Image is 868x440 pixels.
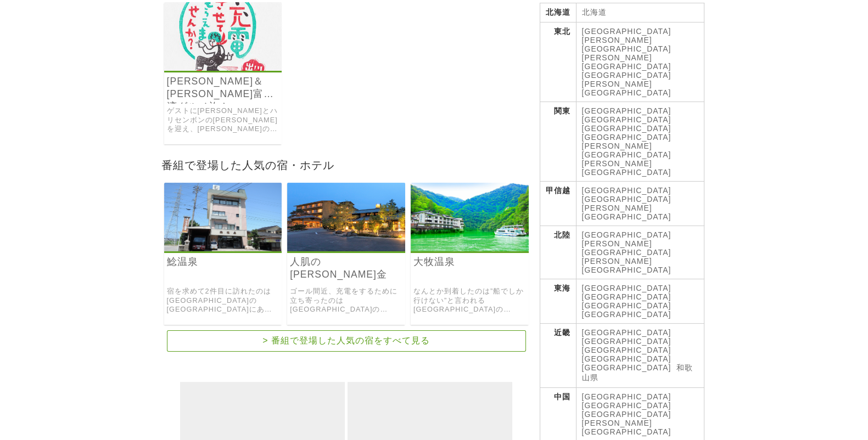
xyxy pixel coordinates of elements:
a: [GEOGRAPHIC_DATA] [582,337,671,346]
th: 甲信越 [540,182,576,226]
a: [GEOGRAPHIC_DATA] [582,168,671,177]
a: > 番組で登場した人気の宿をすべて見る [167,330,526,352]
a: [PERSON_NAME][GEOGRAPHIC_DATA] [582,419,671,436]
a: [GEOGRAPHIC_DATA] [582,124,671,133]
a: 北海道 [582,8,607,16]
a: [PERSON_NAME] [582,159,652,168]
img: 大牧温泉 [411,183,529,251]
a: [GEOGRAPHIC_DATA] [582,115,671,124]
th: 北海道 [540,3,576,22]
a: [PERSON_NAME][GEOGRAPHIC_DATA] [582,239,671,257]
a: [GEOGRAPHIC_DATA] [582,310,671,319]
a: [GEOGRAPHIC_DATA] [582,346,671,354]
a: 鯰温泉 [167,256,279,268]
a: 大牧温泉 [413,256,526,268]
img: 鯰温泉 [164,183,282,251]
th: 関東 [540,102,576,182]
a: [GEOGRAPHIC_DATA] [582,133,671,142]
a: [GEOGRAPHIC_DATA] [582,292,671,301]
a: [GEOGRAPHIC_DATA] [582,186,671,195]
a: [GEOGRAPHIC_DATA] [582,392,671,401]
a: [PERSON_NAME][GEOGRAPHIC_DATA] [582,53,671,71]
a: [PERSON_NAME][GEOGRAPHIC_DATA] [582,257,671,274]
h2: 番組で登場した人気の宿・ホテル [159,155,534,174]
a: ゴール間近、充電をするために立ち寄ったのは[GEOGRAPHIC_DATA]の[GEOGRAPHIC_DATA]にある「人肌の[PERSON_NAME]金(かわきん)」でした。 樹齢300年の老... [290,287,402,314]
a: [PERSON_NAME][GEOGRAPHIC_DATA] [582,36,671,53]
a: [GEOGRAPHIC_DATA] [582,401,671,410]
a: [GEOGRAPHIC_DATA] [582,284,671,292]
a: [GEOGRAPHIC_DATA] [582,301,671,310]
a: [GEOGRAPHIC_DATA] [582,410,671,419]
a: [GEOGRAPHIC_DATA] [582,354,671,363]
img: 人肌の湯 川金 [287,183,405,251]
a: [GEOGRAPHIC_DATA] [582,106,671,115]
th: 北陸 [540,226,576,279]
a: [GEOGRAPHIC_DATA] [582,230,671,239]
a: 人肌の[PERSON_NAME]金 [290,256,402,281]
a: [GEOGRAPHIC_DATA] [582,363,671,372]
th: 近畿 [540,324,576,388]
a: [PERSON_NAME]＆[PERSON_NAME]富山湾グルメ旅！ [167,75,279,100]
a: 人肌の湯 川金 [287,244,405,253]
a: [GEOGRAPHIC_DATA] [582,328,671,337]
a: [PERSON_NAME][GEOGRAPHIC_DATA] [582,142,671,159]
a: [GEOGRAPHIC_DATA] [582,195,671,204]
a: ゲストに[PERSON_NAME]とハリセンボンの[PERSON_NAME]を迎え、[PERSON_NAME]の[PERSON_NAME][PERSON_NAME]から[GEOGRAPHIC_D... [167,106,279,134]
a: [PERSON_NAME][GEOGRAPHIC_DATA] [582,204,671,221]
th: 東北 [540,22,576,102]
a: 宿を求めて2件目に訪れたのは[GEOGRAPHIC_DATA]の[GEOGRAPHIC_DATA]にある「鯰温泉(なまずおんせん)」でした。 2種の泉質の温泉がある宿。日帰り温泉も可能です。 お... [167,287,279,314]
a: [GEOGRAPHIC_DATA] [582,71,671,80]
a: [GEOGRAPHIC_DATA] [582,27,671,36]
a: 大牧温泉 [411,244,529,253]
a: [PERSON_NAME][GEOGRAPHIC_DATA] [582,80,671,97]
a: 鯰温泉 [164,244,282,253]
th: 東海 [540,279,576,324]
img: 出川哲朗の充電させてもらえませんか？ 富山グルメウマっ！立山雪の大谷から富山湾をズズーっと90キロ！ゴールは秘湯大牧温泉ですが関根勤が超ルンルンでヤバいよヤバいよSP [164,2,282,71]
a: 出川哲朗の充電させてもらえませんか？ 富山グルメウマっ！立山雪の大谷から富山湾をズズーっと90キロ！ゴールは秘湯大牧温泉ですが関根勤が超ルンルンでヤバいよヤバいよSP [164,63,282,72]
a: なんとか到着したのは”船でしか行けない”と言われる[GEOGRAPHIC_DATA]の[GEOGRAPHIC_DATA]にある「[GEOGRAPHIC_DATA]」でした。 [DATE]にダム建... [413,287,526,314]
